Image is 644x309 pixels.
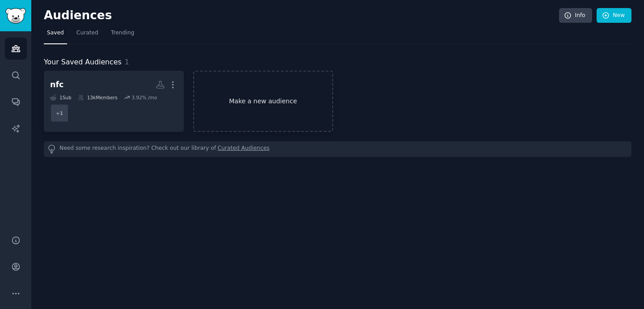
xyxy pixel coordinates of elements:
[559,8,592,23] a: Info
[47,29,64,37] span: Saved
[50,94,72,101] div: 1 Sub
[73,26,102,44] a: Curated
[597,8,631,23] a: New
[131,94,157,101] div: 3.92 % /mo
[78,94,118,101] div: 13k Members
[125,58,129,66] span: 1
[44,26,67,44] a: Saved
[5,8,26,24] img: GummySearch logo
[218,144,270,154] a: Curated Audiences
[76,29,98,37] span: Curated
[50,79,64,90] div: nfc
[44,141,631,157] div: Need some research inspiration? Check out our library of
[193,71,333,132] a: Make a new audience
[44,57,122,68] span: Your Saved Audiences
[44,71,184,132] a: nfc1Sub13kMembers3.92% /mo+1
[108,26,137,44] a: Trending
[50,104,69,123] div: + 1
[111,29,134,37] span: Trending
[44,8,559,23] h2: Audiences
